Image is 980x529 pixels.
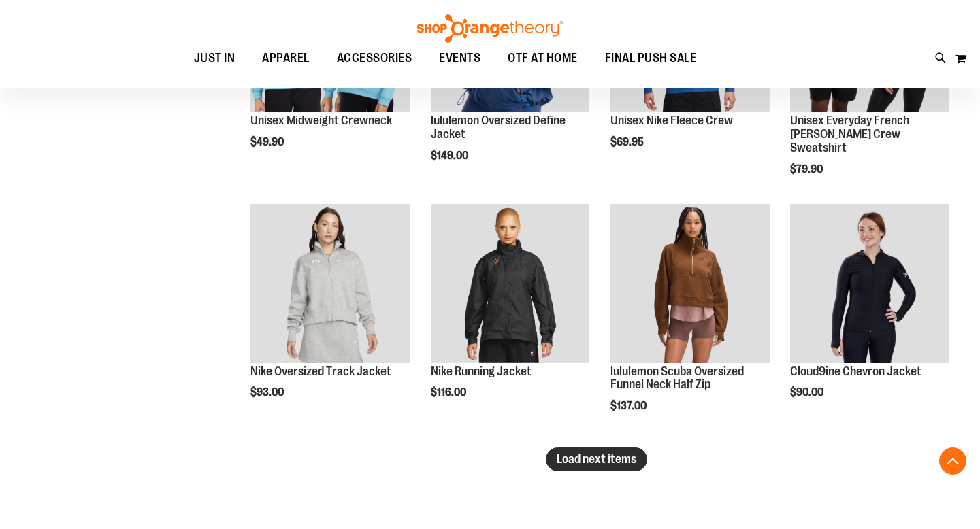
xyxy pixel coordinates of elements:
[546,447,647,471] button: Load next items
[244,197,416,434] div: product
[790,204,949,365] a: Cloud9ine Chevron Jacket
[790,364,921,378] a: Cloud9ine Chevron Jacket
[180,43,249,74] a: JUST IN
[250,364,391,378] a: Nike Oversized Track Jacket
[790,163,825,175] span: $79.90
[439,43,480,73] span: EVENTS
[431,364,532,378] a: Nike Running Jacket
[323,43,426,74] a: ACCESSORIES
[250,204,410,363] img: Nike Oversized Track Jacket
[425,43,494,74] a: EVENTS
[494,43,591,74] a: OTF AT HOME
[610,204,770,363] img: lululemon Scuba Oversized Funnel Neck Half Zip
[415,14,565,43] img: Shop Orangetheory
[431,204,590,365] a: Nike Running Jacket
[250,114,392,127] a: Unisex Midweight Crewneck
[939,447,966,475] button: Back To Top
[250,136,286,148] span: $49.90
[262,43,310,73] span: APPAREL
[610,136,646,148] span: $69.95
[337,43,412,73] span: ACCESSORIES
[610,204,770,365] a: lululemon Scuba Oversized Funnel Neck Half Zip
[431,114,566,141] a: lululemon Oversized Define Jacket
[790,386,826,398] span: $90.00
[431,204,590,363] img: Nike Running Jacket
[248,43,323,73] a: APPAREL
[424,197,597,434] div: product
[431,386,468,398] span: $116.00
[604,197,777,447] div: product
[610,400,649,412] span: $137.00
[557,452,636,466] span: Load next items
[508,43,578,73] span: OTF AT HOME
[610,114,733,127] a: Unisex Nike Fleece Crew
[610,364,744,392] a: lululemon Scuba Oversized Funnel Neck Half Zip
[431,150,470,162] span: $149.00
[605,43,697,73] span: FINAL PUSH SALE
[194,43,235,73] span: JUST IN
[250,386,286,398] span: $93.00
[790,114,909,154] a: Unisex Everyday French [PERSON_NAME] Crew Sweatshirt
[790,204,949,363] img: Cloud9ine Chevron Jacket
[783,197,956,434] div: product
[591,43,710,74] a: FINAL PUSH SALE
[250,204,410,365] a: Nike Oversized Track Jacket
